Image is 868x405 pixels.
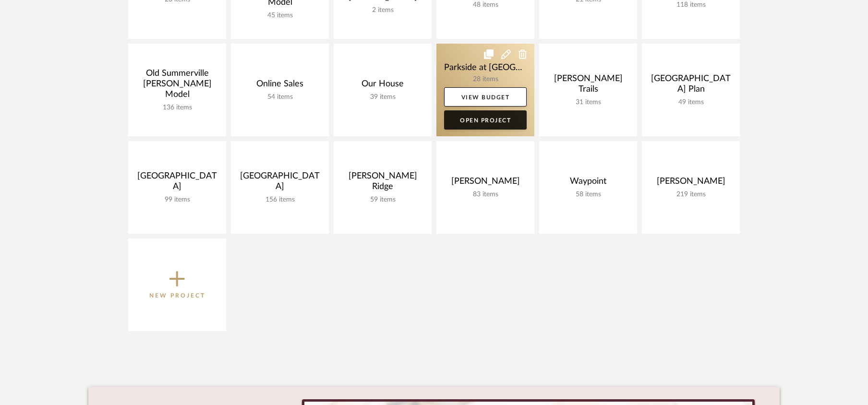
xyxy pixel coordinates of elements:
div: Our House [341,79,424,93]
div: 156 items [239,196,321,204]
div: 58 items [547,191,629,199]
p: New Project [149,291,205,300]
div: 219 items [650,191,732,199]
div: [PERSON_NAME] [650,176,732,191]
div: 59 items [341,196,424,204]
div: [GEOGRAPHIC_DATA] Plan [650,73,732,98]
div: 118 items [650,1,732,9]
div: Waypoint [547,176,629,191]
div: 48 items [444,1,527,9]
div: 83 items [444,191,527,199]
div: [PERSON_NAME] Ridge [341,171,424,196]
div: 2 items [341,6,424,14]
div: 39 items [341,93,424,101]
a: Open Project [444,110,527,130]
div: [PERSON_NAME] Trails [547,73,629,98]
div: 54 items [239,93,321,101]
div: [PERSON_NAME] [444,176,527,191]
div: 136 items [136,104,218,112]
div: 49 items [650,98,732,107]
div: 45 items [239,12,321,20]
div: Old Summerville [PERSON_NAME] Model [136,68,218,104]
a: View Budget [444,87,527,107]
button: New Project [128,238,226,331]
div: 31 items [547,98,629,107]
div: 99 items [136,196,218,204]
div: Online Sales [239,79,321,93]
div: [GEOGRAPHIC_DATA] [239,171,321,196]
div: [GEOGRAPHIC_DATA] [136,171,218,196]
